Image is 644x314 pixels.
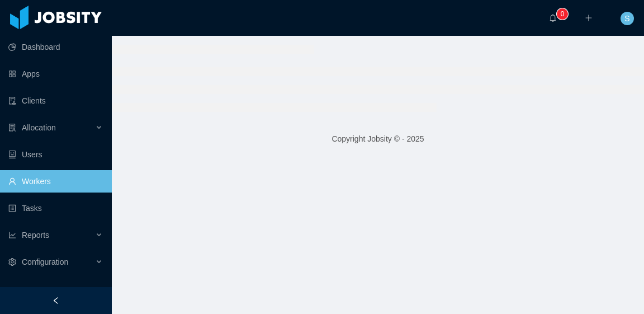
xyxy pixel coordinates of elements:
span: Allocation [22,123,56,132]
a: icon: pie-chartDashboard [8,36,103,58]
span: Configuration [22,257,68,266]
span: S [624,12,629,25]
a: icon: robotUsers [8,143,103,166]
a: icon: userWorkers [8,170,103,193]
sup: 0 [557,8,568,20]
i: icon: bell [549,14,557,22]
i: icon: line-chart [8,231,16,239]
footer: Copyright Jobsity © - 2025 [112,120,644,158]
span: Reports [22,231,49,240]
a: icon: auditClients [8,90,103,112]
a: icon: profileTasks [8,197,103,219]
i: icon: solution [8,124,16,132]
i: icon: plus [585,14,593,22]
a: icon: appstoreApps [8,63,103,85]
i: icon: setting [8,258,16,266]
